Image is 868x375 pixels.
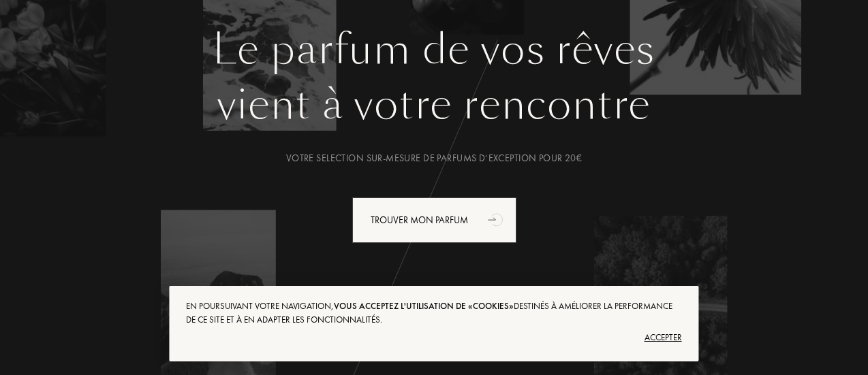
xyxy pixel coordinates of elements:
h1: Le parfum de vos rêves [52,25,816,74]
div: Accepter [186,327,681,348]
a: Trouver mon parfumanimation [342,197,527,243]
span: vous acceptez l'utilisation de «cookies» [334,300,514,312]
div: En poursuivant votre navigation, destinés à améliorer la performance de ce site et à en adapter l... [186,299,681,327]
div: animation [483,206,510,233]
div: Votre selection sur-mesure de parfums d’exception pour 20€ [52,151,816,165]
div: Trouver mon parfum [352,197,516,243]
div: vient à votre rencontre [52,74,816,135]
